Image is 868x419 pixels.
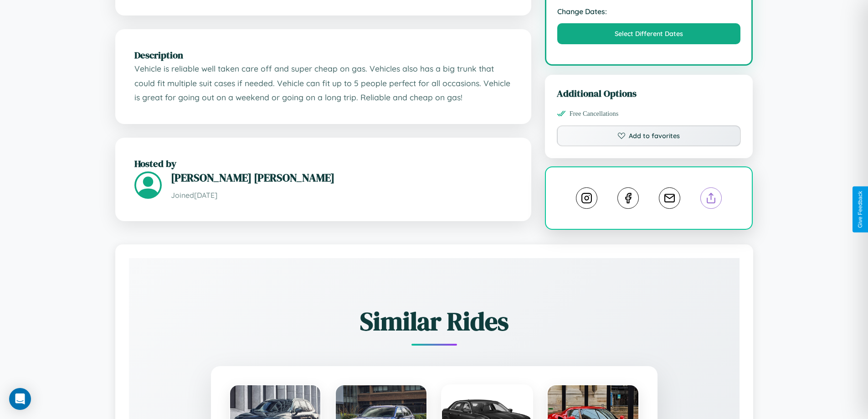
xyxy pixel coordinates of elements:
[9,388,31,410] div: Open Intercom Messenger
[134,48,512,62] h2: Description
[171,170,512,185] h3: [PERSON_NAME] [PERSON_NAME]
[557,87,741,100] h3: Additional Options
[134,62,512,105] p: Vehicle is reliable well taken care off and super cheap on gas. Vehicles also has a big trunk tha...
[570,110,619,118] span: Free Cancellations
[557,23,741,44] button: Select Different Dates
[557,7,741,16] strong: Change Dates:
[857,191,863,228] div: Give Feedback
[557,125,741,146] button: Add to favorites
[161,304,708,339] h2: Similar Rides
[171,189,512,202] p: Joined [DATE]
[134,157,512,170] h2: Hosted by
